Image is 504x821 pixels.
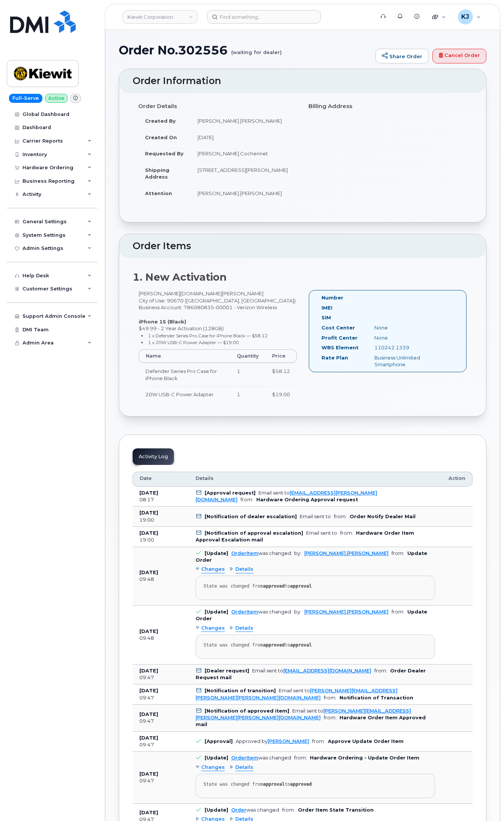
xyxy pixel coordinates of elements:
[231,44,282,55] small: (waiting for dealer)
[241,497,253,502] span: from:
[148,340,239,345] small: 1 x 20W USB-C Power Adapter — $19.00
[235,566,253,573] span: Details
[442,472,473,487] th: Action
[139,363,230,386] td: Defender Series Pro Case for iPhone Black
[119,44,372,57] h1: Order No.302556
[191,162,297,185] td: [STREET_ADDRESS][PERSON_NAME]
[339,695,413,701] b: Notification of Transaction
[139,319,186,325] strong: iPhone 15 (Black)
[139,735,158,741] b: [DATE]
[322,354,348,361] label: Rate Plan
[133,290,303,409] div: [PERSON_NAME][DOMAIN_NAME][PERSON_NAME] City of Use: 90670 ([GEOGRAPHIC_DATA], [GEOGRAPHIC_DATA])...
[290,583,312,589] strong: approval
[139,576,182,583] div: 09:48
[263,583,285,589] strong: approved
[196,708,411,720] div: Email sent to
[300,514,331,519] div: Email sent to
[256,497,358,502] b: Hardware Ordering Approval request
[304,609,389,615] a: [PERSON_NAME].[PERSON_NAME]
[139,570,158,575] b: [DATE]
[263,782,285,787] strong: approval
[268,738,309,744] a: [PERSON_NAME]
[231,807,247,813] a: Order
[145,118,176,124] strong: Created By
[231,550,259,556] a: OrderItem
[133,76,473,86] h2: Order Information
[369,334,443,341] div: None
[374,668,387,674] span: from:
[375,49,429,64] a: Share Order
[283,668,371,674] a: [EMAIL_ADDRESS][DOMAIN_NAME]
[205,755,228,761] b: [Update]
[139,490,158,496] b: [DATE]
[139,688,158,693] b: [DATE]
[145,150,184,156] strong: Requested By
[196,550,427,563] b: Update Order
[236,738,309,744] div: Approved by
[298,807,374,813] b: Order Item State Transition
[139,386,230,403] td: 20W USB-C Power Adapter
[148,333,268,338] small: 1 x Defender Series Pro Case for iPhone Black — $58.12
[231,755,259,761] a: OrderItem
[369,354,443,368] div: Business Unlimited Smartphone
[196,475,214,482] span: Details
[145,190,172,196] strong: Attention
[205,807,228,813] b: [Update]
[203,583,427,589] div: State was changed from to
[191,129,297,146] td: [DATE]
[145,134,177,140] strong: Created On
[205,738,233,744] b: [Approval]
[322,324,355,331] label: Cost Center
[328,738,404,744] b: Approve Update Order Item
[230,349,265,363] th: Quantity
[324,715,336,720] span: from:
[139,771,158,777] b: [DATE]
[139,810,158,815] b: [DATE]
[203,642,427,648] div: State was changed from to
[282,807,295,813] span: from:
[306,530,337,536] div: Email sent to
[205,609,228,615] b: [Update]
[432,49,486,64] a: Cancel Order
[265,386,297,403] td: $19.00
[191,145,297,162] td: [PERSON_NAME].Cochennet
[139,695,182,701] div: 09:47
[138,103,297,110] h4: Order Details
[139,510,158,516] b: [DATE]
[471,788,498,815] iframe: Messenger Launcher
[294,609,301,615] span: by:
[231,609,291,615] div: was changed
[310,755,419,761] b: Hardware Ordering - Update Order Item
[139,496,182,503] div: 08:17
[145,167,169,180] strong: Shipping Address
[139,629,158,634] b: [DATE]
[139,349,230,363] th: Name
[322,304,332,311] label: IMEI
[205,514,297,519] b: [Notification of dealer escalation]
[308,103,467,110] h4: Billing Address
[304,550,389,556] a: [PERSON_NAME].[PERSON_NAME]
[322,344,359,351] label: WBS Element
[196,688,398,700] a: [PERSON_NAME][EMAIL_ADDRESS][PERSON_NAME][PERSON_NAME][DOMAIN_NAME]
[322,334,357,341] label: Profit Center
[392,550,404,556] span: from:
[205,550,228,556] b: [Update]
[205,708,289,714] b: [Notification of approved item]
[139,718,182,725] div: 09:47
[350,514,416,519] b: Order Notify Dealer Mail
[231,550,291,556] div: was changed
[392,609,404,615] span: from:
[139,777,182,784] div: 09:47
[324,695,336,701] span: from:
[139,517,182,523] div: 19:00
[235,625,253,632] span: Details
[322,294,343,301] label: Number
[191,113,297,129] td: [PERSON_NAME].[PERSON_NAME]
[133,271,227,283] strong: 1. New Activation
[290,642,312,648] strong: approval
[196,490,377,502] div: Email sent to
[340,530,353,536] span: from:
[201,625,225,632] span: Changes
[231,755,291,761] div: was changed
[294,755,307,761] span: from:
